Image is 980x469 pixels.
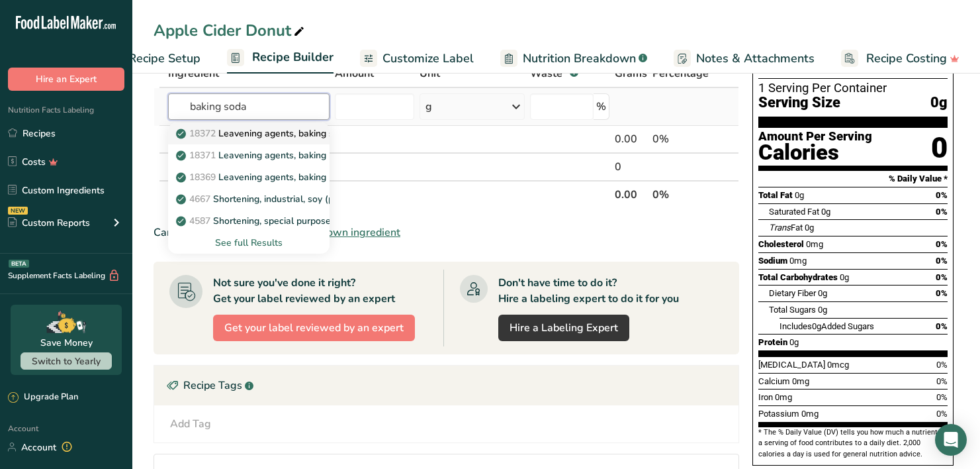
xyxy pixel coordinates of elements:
[154,366,738,405] div: Recipe Tags
[8,216,90,230] div: Custom Reports
[931,130,948,166] div: 0
[189,171,216,183] span: 18369
[165,180,612,208] th: Net Totals
[936,392,948,402] span: 0%
[769,288,816,298] span: Dietary Fiber
[821,207,830,217] span: 0g
[420,66,445,81] span: Unit
[168,123,330,144] a: 18372Leavening agents, baking soda
[281,225,400,240] span: Add your own ingredient
[335,66,379,81] span: Amount
[789,256,807,266] span: 0mg
[189,127,216,140] span: 18372
[168,166,330,188] a: 18369Leavening agents, baking powder, double-acting, sodium aluminum sulfate
[32,355,101,368] span: Switch to Yearly
[154,225,739,240] div: Can't find your ingredient?
[652,66,709,81] span: Percentage
[936,321,948,331] span: 0%
[168,210,330,232] a: 4587Shortening, special purpose for baking, soybean (hydrogenated) palm and cottonseed
[758,360,825,370] span: [MEDICAL_DATA]
[189,193,210,205] span: 4667
[758,130,872,143] div: Amount Per Serving
[780,321,874,331] span: Includes Added Sugars
[806,239,823,249] span: 0mg
[189,149,216,162] span: 18371
[224,320,404,336] span: Get your label reviewed by an expert
[168,66,224,81] span: Ingredient
[936,288,948,298] span: 0%
[936,272,948,282] span: 0%
[812,321,821,331] span: 0g
[840,272,849,282] span: 0g
[523,50,636,68] span: Nutrition Breakdown
[425,99,432,115] div: g
[769,223,791,233] i: Trans
[652,131,709,147] div: 0%
[758,272,838,282] span: Total Carbohydrates
[252,48,334,66] span: Recipe Builder
[696,50,815,68] span: Notes & Attachments
[801,409,819,419] span: 0mg
[769,223,803,233] span: Fat
[227,42,334,74] a: Recipe Builder
[530,66,578,81] div: Waste
[170,416,211,432] div: Add Tag
[168,188,330,210] a: 4667Shortening, industrial, soy (partially hydrogenated ) for baking and confections
[841,44,959,74] a: Recipe Costing
[936,409,948,419] span: 0%
[795,190,804,200] span: 0g
[789,337,799,347] span: 0g
[128,50,200,68] span: Recipe Setup
[758,376,790,386] span: Calcium
[213,275,395,307] div: Not sure you've done it right? Get your label reviewed by an expert
[758,337,787,347] span: Protein
[775,392,792,402] span: 0mg
[936,190,948,200] span: 0%
[936,207,948,217] span: 0%
[758,81,948,95] div: 1 Serving Per Container
[930,95,948,111] span: 0g
[758,190,793,200] span: Total Fat
[213,315,415,341] button: Get your label reviewed by an expert
[8,207,28,215] div: NEW
[498,275,679,307] div: Don't have time to do it? Hire a labeling expert to do it for you
[615,159,647,175] div: 0
[792,376,809,386] span: 0mg
[818,305,827,315] span: 0g
[674,44,815,74] a: Notes & Attachments
[758,239,804,249] span: Cholesterol
[8,68,124,91] button: Hire an Expert
[154,19,307,42] div: Apple Cider Donut
[936,239,948,249] span: 0%
[360,44,474,74] a: Customize Label
[179,148,416,162] p: Leavening agents, baking powder, low-sodium
[758,256,787,266] span: Sodium
[935,424,967,456] div: Open Intercom Messenger
[189,215,210,227] span: 4587
[168,144,330,166] a: 18371Leavening agents, baking powder, low-sodium
[818,288,827,298] span: 0g
[9,260,29,268] div: BETA
[650,180,711,208] th: 0%
[866,50,947,68] span: Recipe Costing
[40,336,93,350] div: Save Money
[498,315,629,341] a: Hire a Labeling Expert
[8,391,78,404] div: Upgrade Plan
[179,127,349,140] p: Leavening agents, baking soda
[758,171,948,187] section: % Daily Value *
[168,232,330,254] div: See full Results
[758,392,773,402] span: Iron
[758,427,948,460] section: * The % Daily Value (DV) tells you how much a nutrient in a serving of food contributes to a dail...
[168,93,330,120] input: Add Ingredient
[758,18,948,79] h1: Nutrition Facts
[827,360,849,370] span: 0mcg
[179,236,320,250] div: See full Results
[758,409,799,419] span: Potassium
[758,143,872,162] div: Calories
[769,305,816,315] span: Total Sugars
[936,376,948,386] span: 0%
[936,256,948,266] span: 0%
[615,66,647,81] span: Grams
[805,223,814,233] span: 0g
[382,50,474,68] span: Customize Label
